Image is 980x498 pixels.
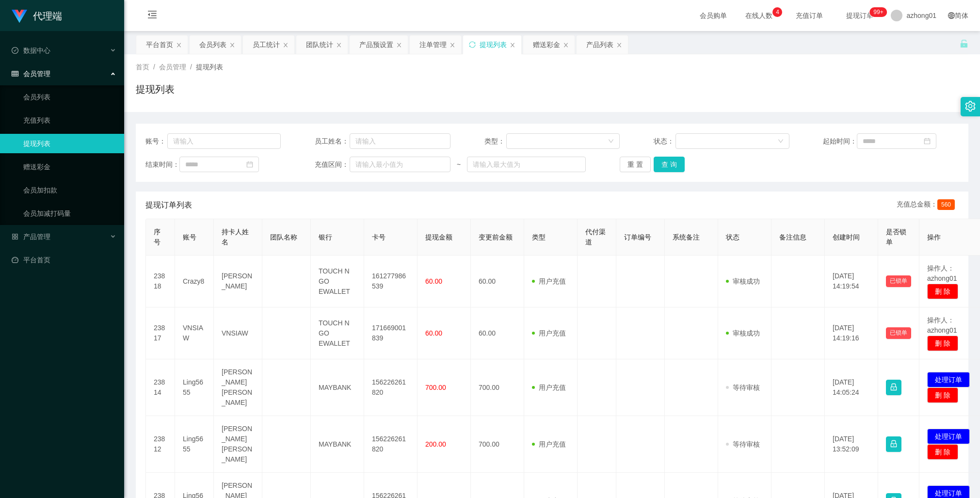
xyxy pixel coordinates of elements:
[532,233,546,241] span: 类型
[778,138,784,145] i: 图标: down
[359,35,393,54] div: 产品预设置
[779,233,806,241] span: 备注信息
[654,136,675,146] span: 状态：
[23,134,116,153] a: 提现列表
[154,228,161,246] span: 序号
[12,47,50,54] span: 数据中心
[350,157,450,172] input: 请输入最小值为
[372,233,386,241] span: 卡号
[12,250,116,270] a: 图标: dashboard平台首页
[480,35,507,54] div: 提现列表
[927,336,958,351] button: 删 除
[927,284,958,299] button: 删 除
[484,136,506,146] span: 类型：
[425,233,452,241] span: 提现金额
[726,329,760,337] span: 审核成功
[159,63,186,71] span: 会员管理
[479,233,513,241] span: 变更前金额
[510,42,515,48] i: 图标: close
[12,10,27,23] img: logo.9652507e.png
[616,42,622,48] i: 图标: close
[146,35,173,54] div: 平台首页
[608,138,614,145] i: 图标: down
[726,277,760,285] span: 审核成功
[937,199,955,210] span: 560
[364,256,418,307] td: 161277986539
[270,233,297,241] span: 团队名称
[311,256,364,307] td: TOUCH N GO EWALLET
[311,359,364,416] td: MAYBANK
[886,327,911,339] button: 已锁单
[532,329,566,337] span: 用户充值
[532,277,566,285] span: 用户充值
[825,256,878,307] td: [DATE] 14:19:54
[23,180,116,200] a: 会员加扣款
[33,0,62,32] h1: 代理端
[825,307,878,359] td: [DATE] 14:19:16
[175,359,214,416] td: Ling5655
[927,444,958,460] button: 删 除
[253,35,280,54] div: 员工统计
[960,39,968,48] i: 图标: unlock
[12,47,18,54] i: 图标: check-circle-o
[620,157,651,172] button: 重 置
[175,307,214,359] td: VNSIAW
[214,359,262,416] td: [PERSON_NAME] [PERSON_NAME]
[306,35,333,54] div: 团队统计
[175,256,214,307] td: Crazy8
[214,416,262,473] td: [PERSON_NAME] [PERSON_NAME]
[336,42,342,48] i: 图标: close
[196,63,223,71] span: 提现列表
[315,160,350,170] span: 充值区间：
[425,329,442,337] span: 60.00
[229,42,235,48] i: 图标: close
[927,429,970,444] button: 处理订单
[869,7,887,17] sup: 1213
[927,372,970,387] button: 处理订单
[146,359,175,416] td: 23814
[167,133,281,149] input: 请输入
[145,160,179,170] span: 结束时间：
[12,12,62,19] a: 代理端
[23,204,116,223] a: 会员加减打码量
[23,157,116,177] a: 赠送彩金
[471,416,524,473] td: 700.00
[364,307,418,359] td: 171669001839
[471,256,524,307] td: 60.00
[776,7,779,17] p: 4
[425,277,442,285] span: 60.00
[23,111,116,130] a: 充值列表
[772,7,782,17] sup: 4
[886,380,901,395] button: 图标: lock
[965,101,976,112] i: 图标: setting
[315,136,350,146] span: 员工姓名：
[948,12,955,19] i: 图标: global
[311,307,364,359] td: TOUCH N GO EWALLET
[283,42,289,48] i: 图标: close
[897,199,959,211] div: 充值总金额：
[563,42,569,48] i: 图标: close
[726,384,760,391] span: 等待审核
[12,233,50,241] span: 产品管理
[364,359,418,416] td: 156226261820
[311,416,364,473] td: MAYBANK
[825,416,878,473] td: [DATE] 13:52:09
[146,416,175,473] td: 23812
[145,136,167,146] span: 账号：
[825,359,878,416] td: [DATE] 14:05:24
[364,416,418,473] td: 156226261820
[726,233,739,241] span: 状态
[153,63,155,71] span: /
[146,307,175,359] td: 23817
[12,233,18,240] i: 图标: appstore-o
[176,42,182,48] i: 图标: close
[136,63,149,71] span: 首页
[23,87,116,107] a: 会员列表
[586,35,613,54] div: 产品列表
[425,440,446,448] span: 200.00
[886,436,901,452] button: 图标: lock
[419,35,447,54] div: 注单管理
[532,440,566,448] span: 用户充值
[183,233,196,241] span: 账号
[927,233,941,241] span: 操作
